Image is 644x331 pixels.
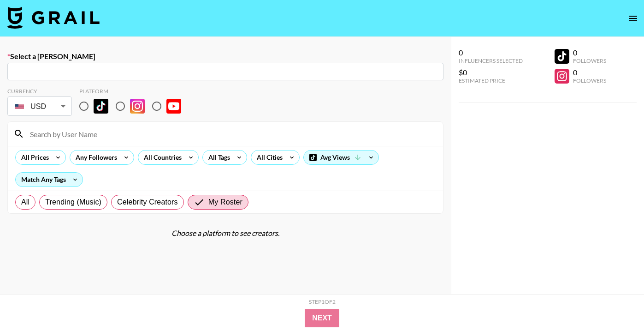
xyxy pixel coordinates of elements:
[573,57,606,64] div: Followers
[309,298,336,305] div: Step 1 of 2
[203,150,232,164] div: All Tags
[459,48,523,57] div: 0
[251,150,284,164] div: All Cities
[304,150,378,164] div: Avg Views
[573,68,606,77] div: 0
[16,173,83,187] div: Match Any Tags
[573,48,606,57] div: 0
[7,229,443,238] div: Choose a platform to see creators.
[130,99,145,114] img: Instagram
[79,88,189,95] div: Platform
[624,9,642,28] button: open drawer
[166,99,181,114] img: YouTube
[94,99,108,114] img: TikTok
[24,126,437,141] input: Search by User Name
[573,77,606,84] div: Followers
[459,68,523,77] div: $0
[9,98,70,114] div: USD
[459,57,523,64] div: Influencers Selected
[16,150,51,164] div: All Prices
[70,150,119,164] div: Any Followers
[208,197,242,208] span: My Roster
[138,150,183,164] div: All Countries
[459,77,523,84] div: Estimated Price
[305,309,339,327] button: Next
[7,52,443,61] label: Select a [PERSON_NAME]
[7,88,72,95] div: Currency
[117,197,178,208] span: Celebrity Creators
[45,197,101,208] span: Trending (Music)
[21,197,30,208] span: All
[7,6,100,29] img: Grail Talent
